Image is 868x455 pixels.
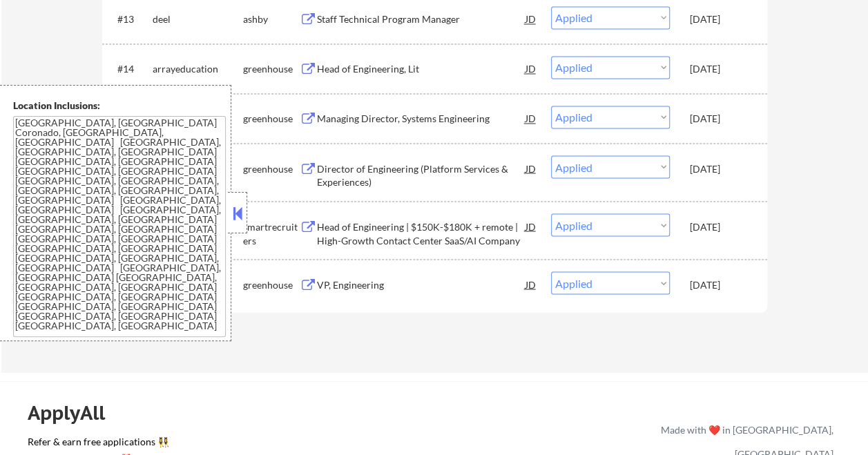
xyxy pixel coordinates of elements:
div: Location Inclusions: [13,99,226,113]
div: Director of Engineering (Platform Services & Experiences) [317,162,525,188]
div: greenhouse [243,162,300,175]
div: [DATE] [690,220,751,233]
div: [DATE] [690,112,751,126]
div: greenhouse [243,112,300,126]
div: Head of Engineering | $150K-$180K + remote | High-Growth Contact Center SaaS/AI Company [317,220,525,246]
div: JD [524,6,538,31]
div: ApplyAll [28,400,121,424]
div: deel [153,12,243,26]
div: #13 [117,12,142,26]
div: ashby [243,12,300,26]
div: [DATE] [690,162,751,175]
div: JD [524,106,538,130]
div: JD [524,271,538,296]
div: JD [524,56,538,81]
div: smartrecruiters [243,220,300,246]
div: #14 [117,62,142,76]
div: JD [524,155,538,180]
div: Managing Director, Systems Engineering [317,112,525,126]
div: [DATE] [690,12,751,26]
div: [DATE] [690,278,751,291]
div: Staff Technical Program Manager [317,12,525,26]
a: Refer & earn free applications 👯‍♀️ [28,436,372,451]
div: greenhouse [243,62,300,76]
div: Head of Engineering, Lit [317,62,525,76]
div: JD [524,213,538,238]
div: VP, Engineering [317,278,525,291]
div: greenhouse [243,278,300,291]
div: [DATE] [690,62,751,76]
div: arrayeducation [153,62,243,76]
